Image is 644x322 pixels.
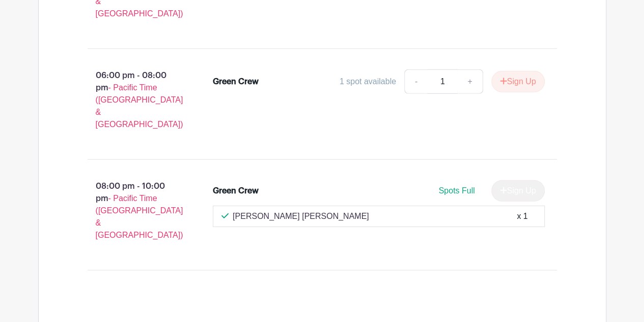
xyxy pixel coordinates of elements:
[71,65,197,135] p: 06:00 pm - 08:00 pm
[213,76,259,88] div: Green Crew
[96,83,183,129] span: - Pacific Time ([GEOGRAPHIC_DATA] & [GEOGRAPHIC_DATA])
[71,176,197,245] p: 08:00 pm - 10:00 pm
[491,71,545,92] button: Sign Up
[457,69,483,94] a: +
[233,210,369,222] p: [PERSON_NAME] [PERSON_NAME]
[404,69,428,94] a: -
[96,194,183,239] span: - Pacific Time ([GEOGRAPHIC_DATA] & [GEOGRAPHIC_DATA])
[340,76,396,88] div: 1 spot available
[517,210,527,222] div: x 1
[438,186,474,195] span: Spots Full
[213,185,259,197] div: Green Crew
